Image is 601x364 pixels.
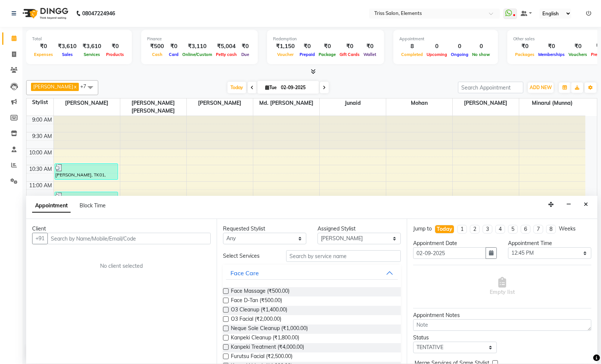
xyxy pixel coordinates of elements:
div: ₹3,610 [80,42,104,51]
div: Appointment [399,36,492,42]
div: Requested Stylist [223,225,306,233]
span: ADD NEW [530,85,552,90]
div: ₹3,110 [180,42,214,51]
span: Services [82,52,102,57]
span: Packages [513,52,536,57]
div: ₹0 [298,42,317,51]
div: Client [32,225,211,233]
div: [PERSON_NAME], TK02, 11:15 AM-12:15 PM, Hair Cut (₹500),Shave (₹300) [55,192,118,225]
span: Appointment [32,199,71,213]
span: Furutsu Facial (₹2,500.00) [231,352,292,362]
span: Empty list [490,277,515,296]
span: Voucher [275,52,295,57]
div: ₹3,610 [55,42,80,51]
li: 3 [483,225,492,233]
span: +7 [80,83,92,89]
span: Ongoing [449,52,470,57]
div: ₹0 [32,42,55,51]
span: Products [104,52,126,57]
div: ₹500 [147,42,167,51]
div: 9:30 AM [31,132,53,140]
b: 08047224946 [82,3,115,24]
div: 10:30 AM [28,165,53,173]
span: Completed [399,52,425,57]
span: Vouchers [567,52,589,57]
div: ₹5,004 [214,42,239,51]
span: [PERSON_NAME] [187,98,253,108]
span: Today [227,82,246,93]
div: Weeks [559,225,576,233]
div: 0 [449,42,470,51]
span: Block Time [80,202,106,209]
span: Face Massage (₹500.00) [231,287,289,296]
span: Due [239,52,251,57]
input: yyyy-mm-dd [413,247,486,259]
div: 11:00 AM [28,182,53,189]
button: +91 [32,233,48,244]
input: Search Appointment [458,82,523,93]
div: Appointment Notes [413,311,591,319]
div: ₹0 [104,42,126,51]
div: Total [32,36,126,42]
input: 2025-09-02 [279,82,316,93]
span: Expenses [32,52,55,57]
div: Jump to [413,225,432,233]
span: Face D-Tan (₹500.00) [231,296,282,306]
span: Cash [150,52,164,57]
span: Sales [60,52,75,57]
span: No show [470,52,492,57]
button: Close [580,199,591,210]
span: Memberships [536,52,567,57]
li: 4 [495,225,505,233]
span: O3 Facial (₹2,000.00) [231,315,281,324]
span: [PERSON_NAME] [453,98,519,108]
a: x [73,84,77,90]
div: 0 [470,42,492,51]
span: [PERSON_NAME] [54,98,120,108]
div: ₹1,150 [273,42,298,51]
div: 10:00 AM [28,149,53,157]
img: logo [19,3,70,24]
div: ₹0 [567,42,589,51]
div: Assigned Stylist [317,225,401,233]
div: Redemption [273,36,378,42]
span: O3 Cleanup (₹1,400.00) [231,306,287,315]
span: Petty cash [214,52,239,57]
div: 9:00 AM [31,116,53,124]
div: Finance [147,36,252,42]
span: Wallet [362,52,378,57]
span: Online/Custom [180,52,214,57]
li: 1 [457,225,467,233]
span: [PERSON_NAME] [33,84,73,90]
div: ₹0 [362,42,378,51]
div: Today [437,225,452,233]
div: Face Care [230,269,259,277]
button: Face Care [226,266,398,280]
span: Upcoming [425,52,449,57]
div: ₹0 [536,42,567,51]
div: ₹0 [338,42,362,51]
div: 8 [399,42,425,51]
div: ₹0 [317,42,338,51]
span: Minarul (Munna) [519,98,586,108]
span: Package [317,52,338,57]
div: Stylist [27,98,53,106]
div: Status [413,334,496,342]
span: Mohan [386,98,452,108]
div: ₹0 [513,42,536,51]
div: No client selected [50,262,193,270]
span: Prepaid [298,52,317,57]
span: [PERSON_NAME] [PERSON_NAME] [120,98,186,116]
div: Appointment Date [413,239,496,247]
input: Search by Name/Mobile/Email/Code [47,233,211,244]
div: Select Services [217,252,281,260]
div: 0 [425,42,449,51]
div: [PERSON_NAME], TK01, 10:25 AM-10:55 AM, Hair Cut (₹500) [55,164,118,179]
span: Kanpeki Treatment (₹4,000.00) [231,343,304,352]
span: Tue [263,85,279,90]
div: Appointment Time [508,239,591,247]
span: Neque Sole Cleanup (₹1,000.00) [231,324,308,334]
div: ₹0 [239,42,252,51]
span: Gift Cards [338,52,362,57]
li: 8 [546,225,556,233]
